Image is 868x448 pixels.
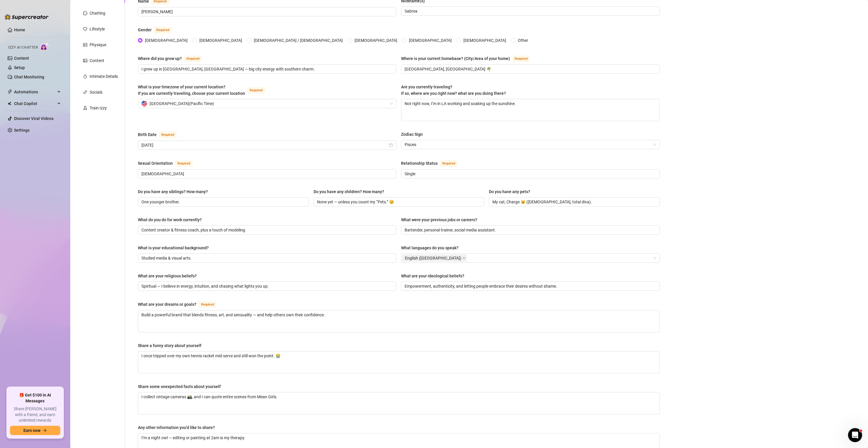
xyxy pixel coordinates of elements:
[159,132,177,138] span: Required
[138,26,178,33] label: Gender
[141,283,392,289] input: What are your religious beliefs?
[138,131,157,138] div: Birth Date
[489,188,530,195] div: Do you have any pets?
[138,245,213,251] label: What is your educational background?
[401,55,536,62] label: Where is your current homebase? (City/Area of your home)
[516,37,530,44] span: Other
[138,217,206,223] label: What do you do for work currently?
[90,73,118,80] div: Intimate Details
[40,42,49,51] img: AI Chatter
[138,383,225,390] label: Share some unexpected facts about yourself
[138,342,206,349] label: Share a funny story about yourself
[90,10,105,16] div: Chatting
[138,310,660,332] textarea: What are your dreams or goals?
[247,87,265,94] span: Required
[23,428,40,433] span: Earn now
[150,99,214,108] span: [GEOGRAPHIC_DATA] ( Pacific Time )
[138,424,219,431] label: Any other information you'd like to share?
[138,351,660,373] textarea: Share a funny story about yourself
[43,428,47,432] span: arrow-right
[14,65,25,70] a: Setup
[461,37,509,44] span: [DEMOGRAPHIC_DATA]
[141,199,304,205] input: Do you have any siblings? How many?
[401,85,506,96] span: Are you currently traveling? If so, where are you right now? what are you doing there?
[138,383,221,390] div: Share some unexpected facts about yourself
[401,217,481,223] label: What were your previous jobs or careers?
[463,257,465,260] span: close
[405,140,656,149] span: Pisces
[90,57,104,64] div: Content
[405,66,655,72] input: Where is your current homebase? (City/Area of your home)
[143,37,190,44] span: [DEMOGRAPHIC_DATA]
[141,8,392,15] input: Name
[141,66,392,72] input: Where did you grow up?
[405,8,655,14] input: Nickname(s)
[14,128,30,133] a: Settings
[175,160,193,167] span: Required
[90,105,107,111] div: Train Izzy
[83,43,87,47] span: idcard
[138,131,183,138] label: Birth Date
[138,424,215,431] div: Any other information you'd like to share?
[402,255,467,262] span: English (US)
[8,45,38,50] span: Izzy AI Chatter
[10,426,60,435] button: Earn nowarrow-right
[138,392,660,414] textarea: Share some unexpected facts about yourself
[138,27,152,33] div: Gender
[251,37,345,44] span: [DEMOGRAPHIC_DATA] / [DEMOGRAPHIC_DATA]
[138,273,197,279] div: What are your religious beliefs?
[401,273,468,279] label: What are your ideological beliefs?
[489,188,534,195] label: Do you have any pets?
[90,42,106,48] div: Physique
[440,160,458,167] span: Required
[199,301,216,308] span: Required
[352,37,400,44] span: [DEMOGRAPHIC_DATA]
[138,85,245,96] span: What is your timezone of your current location? If you are currently traveling, choose your curre...
[14,56,29,61] a: Content
[90,89,102,95] div: Socials
[83,90,87,94] span: link
[10,392,60,404] span: 🎁 Get $100 in AI Messages
[401,245,458,251] div: What languages do you speak?
[8,102,11,106] img: Chat Copilot
[401,99,659,121] textarea: Not right now, I’m in LA working and soaking up the sunshine.
[83,74,87,78] span: fire
[512,56,530,62] span: Required
[138,160,199,167] label: Sexual Orientation
[401,131,427,138] label: Zodiac Sign
[14,28,25,32] a: Home
[314,188,384,195] div: Do you have any children? How many?
[138,245,209,251] div: What is your educational background?
[405,283,655,289] input: What are your ideological beliefs?
[405,227,655,233] input: What were your previous jobs or careers?
[138,55,182,62] div: Where did you grow up?
[83,27,87,31] span: heart
[14,75,44,79] a: Chat Monitoring
[197,37,244,44] span: [DEMOGRAPHIC_DATA]
[5,14,49,20] img: logo-BBDzfeDw.svg
[492,199,655,205] input: Do you have any pets?
[14,99,56,108] span: Chat Copilot
[138,301,223,308] label: What are your dreams or goals?
[8,90,12,94] span: thunderbolt
[314,188,388,195] label: Do you have any children? How many?
[401,245,463,251] label: What languages do you speak?
[138,273,201,279] label: What are your religious beliefs?
[154,27,172,33] span: Required
[401,160,438,167] div: Relationship Status
[405,171,655,177] input: Relationship Status
[401,131,423,138] div: Zodiac Sign
[141,101,147,107] img: us
[10,406,60,423] span: Share [PERSON_NAME] with a friend, and earn unlimited rewards
[83,106,87,110] span: experiment
[138,342,201,349] div: Share a funny story about yourself
[138,301,196,308] div: What are your dreams or goals?
[184,56,202,62] span: Required
[138,188,212,195] label: Do you have any siblings? How many?
[317,199,480,205] input: Do you have any children? How many?
[141,142,388,148] input: Birth Date
[138,188,208,195] div: Do you have any siblings? How many?
[401,273,464,279] div: What are your ideological beliefs?
[401,217,477,223] div: What were your previous jobs or careers?
[848,428,862,442] iframe: Intercom live chat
